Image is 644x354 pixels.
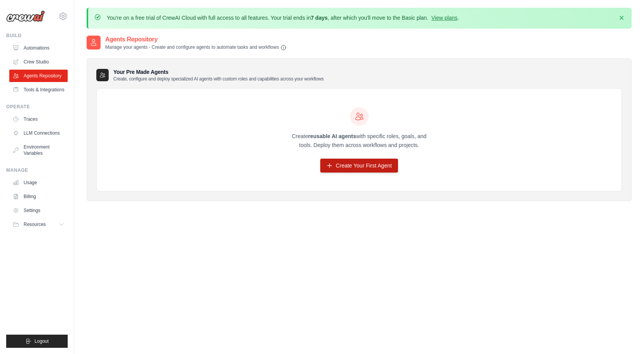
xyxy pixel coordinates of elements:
p: You're on a free trial of CrewAI Cloud with full access to all features. Your trial ends in , aft... [107,14,459,22]
h3: Your Pre Made Agents [113,68,324,82]
div: Operate [6,104,68,110]
a: Automations [9,42,68,54]
p: Manage your agents - Create and configure agents to automate tasks and workflows [105,44,287,51]
button: Resources [9,218,68,231]
a: Agents Repository [9,70,68,82]
div: Manage [6,167,68,173]
a: Tools & Integrations [9,84,68,96]
p: Create with specific roles, goals, and tools. Deploy them across workflows and projects. [285,132,434,150]
span: Resources [24,221,46,227]
h2: Agents Repository [105,35,287,44]
strong: reusable AI agents [308,133,356,139]
button: Logout [6,335,68,348]
a: Crew Studio [9,56,68,68]
a: Environment Variables [9,141,68,159]
strong: 7 days [311,15,328,21]
span: Logout [34,338,49,344]
a: Billing [9,190,68,203]
a: Usage [9,176,68,189]
p: Create, configure and deploy specialized AI agents with custom roles and capabilities across your... [113,76,324,82]
a: LLM Connections [9,127,68,139]
a: View plans [431,15,457,21]
a: Traces [9,113,68,125]
img: Logo [6,10,45,22]
div: Build [6,32,68,39]
a: Create Your First Agent [320,159,398,173]
a: Settings [9,204,68,217]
